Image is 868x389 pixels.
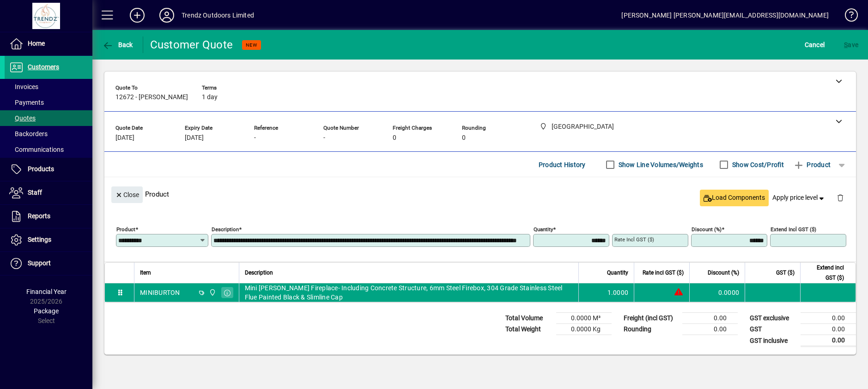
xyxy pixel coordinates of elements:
[556,313,612,324] td: 0.0000 M³
[700,190,769,206] button: Load Components
[534,226,553,233] mat-label: Quantity
[801,335,856,347] td: 0.00
[745,313,801,324] td: GST exclusive
[5,126,92,142] a: Backorders
[621,8,829,23] div: [PERSON_NAME] [PERSON_NAME][EMAIL_ADDRESS][DOMAIN_NAME]
[28,165,54,173] span: Products
[617,160,703,169] label: Show Line Volumes/Weights
[115,94,188,101] span: 12672 - [PERSON_NAME]
[34,307,59,315] span: Package
[745,324,801,335] td: GST
[5,79,92,95] a: Invoices
[5,158,92,181] a: Products
[619,313,682,324] td: Freight (incl GST)
[116,226,135,233] mat-label: Product
[607,268,628,278] span: Quantity
[393,134,396,142] span: 0
[245,283,573,302] span: Mini [PERSON_NAME] Fireplace- Including Concrete Structure, 6mm Steel Firebox, 304 Grade Stainles...
[122,7,152,24] button: Add
[745,335,801,347] td: GST inclusive
[9,83,38,90] span: Invoices
[9,130,48,138] span: Backorders
[806,263,844,283] span: Extend incl GST ($)
[769,190,830,206] button: Apply price level
[102,41,133,48] span: Back
[182,8,254,23] div: Trendz Outdoors Limited
[28,189,42,196] span: Staff
[501,313,556,324] td: Total Volume
[689,283,745,302] td: 0.0000
[556,324,612,335] td: 0.0000 Kg
[607,288,629,297] span: 1.0000
[619,324,682,335] td: Rounding
[462,134,466,142] span: 0
[246,42,257,48] span: NEW
[535,156,589,173] button: Product History
[140,268,151,278] span: Item
[5,110,92,126] a: Quotes
[844,41,848,48] span: S
[692,226,722,233] mat-label: Discount (%)
[793,157,831,172] span: Product
[9,146,64,153] span: Communications
[28,236,51,243] span: Settings
[842,36,861,53] button: Save
[5,32,92,55] a: Home
[801,313,856,324] td: 0.00
[789,156,835,173] button: Product
[682,313,738,324] td: 0.00
[28,259,51,267] span: Support
[115,134,134,142] span: [DATE]
[152,7,182,24] button: Profile
[539,157,586,172] span: Product History
[5,181,92,204] a: Staff
[829,193,851,202] app-page-header-button: Delete
[643,268,684,278] span: Rate incl GST ($)
[805,37,825,52] span: Cancel
[829,186,851,209] button: Delete
[254,134,256,142] span: -
[704,193,765,203] span: Load Components
[140,288,180,297] div: MINIBURTON
[772,193,826,203] span: Apply price level
[682,324,738,335] td: 0.00
[150,37,233,52] div: Customer Quote
[109,190,145,198] app-page-header-button: Close
[115,187,139,203] span: Close
[28,40,45,47] span: Home
[206,287,217,298] span: New Plymouth
[838,2,856,32] a: Knowledge Base
[185,134,204,142] span: [DATE]
[9,114,36,122] span: Quotes
[801,324,856,335] td: 0.00
[5,95,92,110] a: Payments
[28,63,59,71] span: Customers
[202,94,218,101] span: 1 day
[111,186,143,203] button: Close
[614,236,654,243] mat-label: Rate incl GST ($)
[92,36,143,53] app-page-header-button: Back
[212,226,239,233] mat-label: Description
[708,268,739,278] span: Discount (%)
[323,134,325,142] span: -
[5,252,92,275] a: Support
[776,268,795,278] span: GST ($)
[245,268,273,278] span: Description
[771,226,816,233] mat-label: Extend incl GST ($)
[501,324,556,335] td: Total Weight
[5,142,92,157] a: Communications
[844,37,858,52] span: ave
[5,205,92,228] a: Reports
[28,212,50,220] span: Reports
[26,288,67,295] span: Financial Year
[9,99,44,106] span: Payments
[802,36,827,53] button: Cancel
[5,228,92,251] a: Settings
[730,160,784,169] label: Show Cost/Profit
[100,36,135,53] button: Back
[104,177,856,211] div: Product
